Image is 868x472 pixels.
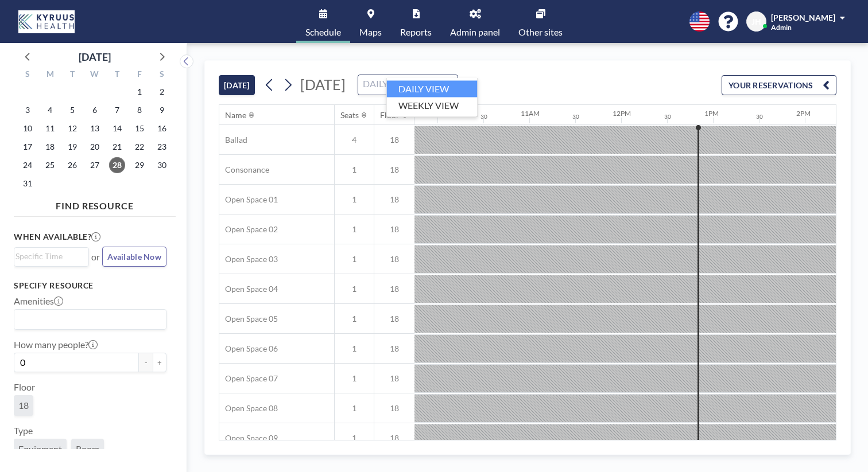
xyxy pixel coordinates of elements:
span: 18 [374,403,414,414]
span: Monday, August 25, 2025 [42,157,58,173]
span: 1 [335,165,374,175]
span: Friday, August 29, 2025 [131,157,148,173]
span: 1 [335,224,374,235]
span: 1 [335,194,374,205]
h3: Specify resource [14,280,166,291]
span: Thursday, August 28, 2025 [109,157,125,173]
span: Monday, August 4, 2025 [42,102,58,118]
span: Tuesday, August 26, 2025 [64,157,80,173]
span: Maps [359,28,382,37]
div: Search for option [14,310,166,329]
span: 4 [335,135,374,145]
label: How many people? [14,339,98,350]
span: Wednesday, August 20, 2025 [87,139,103,155]
span: Saturday, August 2, 2025 [154,84,170,100]
span: Saturday, August 9, 2025 [154,102,170,118]
span: or [91,251,100,263]
span: Reports [400,28,432,37]
span: 18 [374,165,414,175]
span: [PERSON_NAME] [771,13,835,22]
span: Wednesday, August 27, 2025 [87,157,103,173]
span: 1 [335,284,374,294]
label: Floor [14,381,35,393]
span: Other sites [518,28,563,37]
div: 30 [480,113,487,120]
input: Search for option [359,77,443,92]
button: - [139,353,153,372]
span: 1 [335,433,374,443]
button: [DATE] [219,75,255,95]
span: Open Space 03 [219,254,278,264]
span: 1 [335,314,374,324]
span: Equipment [18,443,62,455]
span: Open Space 08 [219,403,278,414]
span: Available Now [107,252,161,262]
span: Friday, August 15, 2025 [131,120,148,136]
input: Search for option [15,250,82,263]
span: 18 [374,433,414,443]
span: 18 [374,373,414,384]
span: 18 [374,135,414,145]
span: Wednesday, August 6, 2025 [87,102,103,118]
span: Sunday, August 24, 2025 [20,157,36,173]
input: Search for option [15,312,160,327]
div: Search for option [358,75,458,95]
div: S [150,68,173,83]
span: Room [76,443,99,455]
span: Sunday, August 3, 2025 [20,102,36,118]
button: Available Now [102,247,166,267]
span: 1 [335,344,374,354]
div: 11AM [521,109,540,118]
span: Friday, August 22, 2025 [131,139,148,155]
div: T [106,68,128,83]
span: 18 [374,344,414,354]
span: Open Space 05 [219,314,278,324]
span: Open Space 02 [219,224,278,235]
li: DAILY VIEW [387,81,478,97]
div: S [17,68,39,83]
span: Sunday, August 17, 2025 [20,139,36,155]
span: [DATE] [300,76,346,93]
span: Saturday, August 16, 2025 [154,120,170,136]
img: organization-logo [18,10,75,33]
span: Wednesday, August 13, 2025 [87,120,103,136]
span: Open Space 04 [219,284,278,294]
span: Thursday, August 21, 2025 [109,139,125,155]
div: 2PM [796,109,811,118]
span: Thursday, August 14, 2025 [109,120,125,136]
h4: FIND RESOURCE [14,196,176,212]
div: F [128,68,150,83]
span: Ballad [219,135,247,145]
li: WEEKLY VIEW [387,97,478,114]
span: Open Space 01 [219,194,278,205]
span: Monday, August 18, 2025 [42,139,58,155]
span: 18 [374,314,414,324]
span: Friday, August 1, 2025 [131,84,148,100]
span: 1 [335,403,374,414]
span: 18 [374,194,414,205]
span: Schedule [305,28,341,37]
div: [DATE] [79,49,111,65]
div: Seats [340,110,359,120]
span: 1 [335,373,374,384]
div: 30 [664,113,671,120]
button: YOUR RESERVATIONS [722,75,836,95]
div: M [39,68,61,83]
label: Type [14,425,33,436]
div: 12PM [613,109,631,118]
span: 18 [18,400,29,411]
span: Tuesday, August 12, 2025 [64,120,80,136]
span: Saturday, August 23, 2025 [154,139,170,155]
span: Sunday, August 31, 2025 [20,175,36,192]
label: Amenities [14,295,63,307]
span: Admin panel [450,28,500,37]
div: 1PM [704,109,719,118]
span: JH [751,17,761,27]
span: Admin [771,23,792,32]
span: Tuesday, August 5, 2025 [64,102,80,118]
div: Name [225,110,246,120]
span: Monday, August 11, 2025 [42,120,58,136]
span: Consonance [219,165,269,175]
span: 18 [374,284,414,294]
span: 1 [335,254,374,264]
